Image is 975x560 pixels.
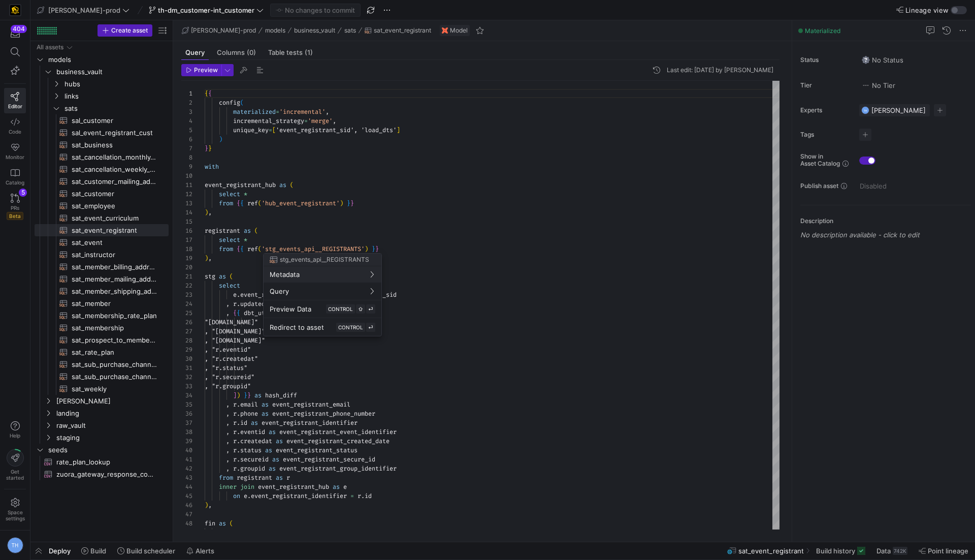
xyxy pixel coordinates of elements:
span: CONTROL [338,324,363,330]
span: stg_events_api__REGISTRANTS [280,256,369,263]
span: Metadata [270,270,300,278]
span: Redirect to asset [270,323,324,331]
span: CONTROL [328,306,353,312]
span: Query [270,287,289,295]
span: ⏎ [368,306,373,312]
span: ⇧ [358,306,363,312]
span: ⏎ [368,324,373,330]
span: Preview Data [270,305,311,313]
